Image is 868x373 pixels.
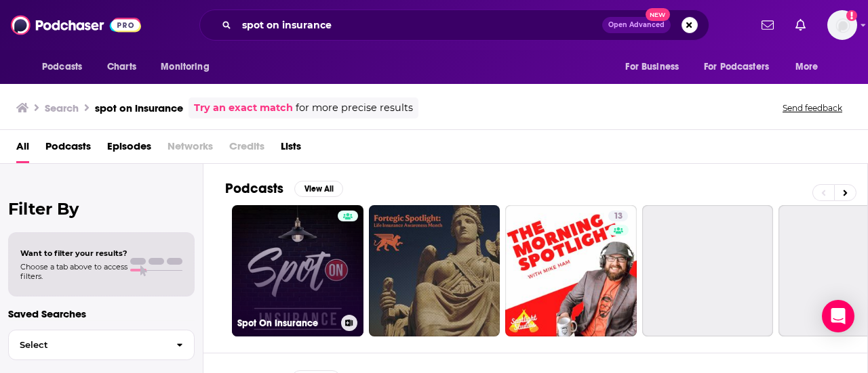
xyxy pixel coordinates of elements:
[646,8,670,21] span: New
[9,341,165,349] span: Select
[237,14,602,36] input: Search podcasts, credits, & more...
[822,300,854,332] div: Open Intercom Messenger
[232,205,363,336] a: Spot On Insurance
[237,317,336,329] h3: Spot On Insurance
[625,58,679,76] span: For Business
[614,210,623,223] span: 13
[281,135,301,163] a: Lists
[827,10,857,40] button: Show profile menu
[704,58,769,76] span: For Podcasters
[199,9,709,41] div: Search podcasts, credits, & more...
[167,135,213,163] span: Networks
[8,330,195,360] button: Select
[8,199,195,219] h2: Filter By
[616,54,696,80] button: open menu
[790,14,811,37] a: Show notifications dropdown
[194,100,293,116] a: Try an exact match
[8,307,195,320] p: Saved Searches
[20,262,127,281] span: Choose a tab above to access filters.
[225,180,343,197] a: PodcastsView All
[229,135,264,163] span: Credits
[45,102,79,114] h3: Search
[95,102,183,114] h3: spot on insurance
[33,54,100,80] button: open menu
[505,205,637,336] a: 13
[846,10,857,21] svg: Add a profile image
[695,54,789,80] button: open menu
[795,58,818,76] span: More
[151,54,226,80] button: open menu
[608,211,628,221] a: 13
[786,54,835,80] button: open menu
[827,10,857,40] span: Logged in as juliannem
[98,54,144,80] a: Charts
[602,17,671,33] button: Open AdvancedNew
[42,58,82,76] span: Podcasts
[608,22,665,28] span: Open Advanced
[16,135,29,163] a: All
[11,12,141,38] img: Podchaser - Follow, Share and Rate Podcasts
[756,14,779,37] a: Show notifications dropdown
[778,102,846,114] button: Send feedback
[45,135,91,163] a: Podcasts
[107,58,136,76] span: Charts
[107,135,151,163] a: Episodes
[294,181,343,197] button: View All
[827,10,857,40] img: User Profile
[20,248,127,258] span: Want to filter your results?
[225,180,283,197] h2: Podcasts
[296,100,413,116] span: for more precise results
[161,58,209,76] span: Monitoring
